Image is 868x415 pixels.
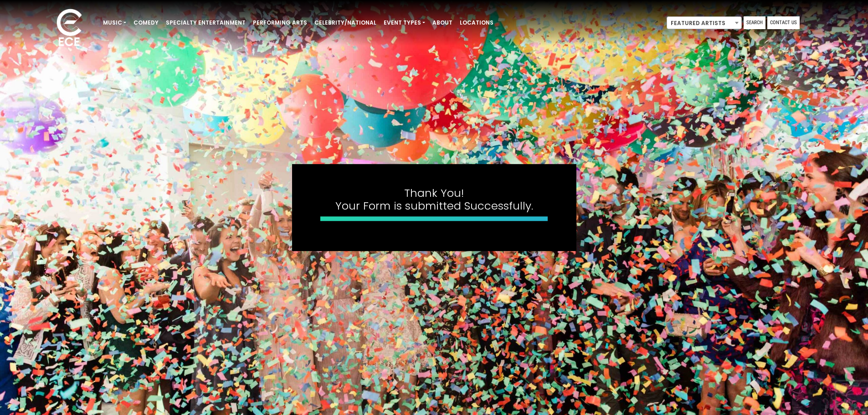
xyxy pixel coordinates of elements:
[46,6,92,51] img: ece_new_logo_whitev2-1.png
[130,15,162,31] a: Comedy
[249,15,311,31] a: Performing Arts
[456,15,497,31] a: Locations
[311,15,380,31] a: Celebrity/National
[667,17,741,30] span: Featured Artists
[99,15,130,31] a: Music
[744,16,765,29] a: Search
[429,15,456,31] a: About
[767,16,800,29] a: Contact Us
[320,187,548,213] h4: Thank You! Your Form is submitted Successfully.
[162,15,249,31] a: Specialty Entertainment
[667,16,742,29] span: Featured Artists
[380,15,429,31] a: Event Types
